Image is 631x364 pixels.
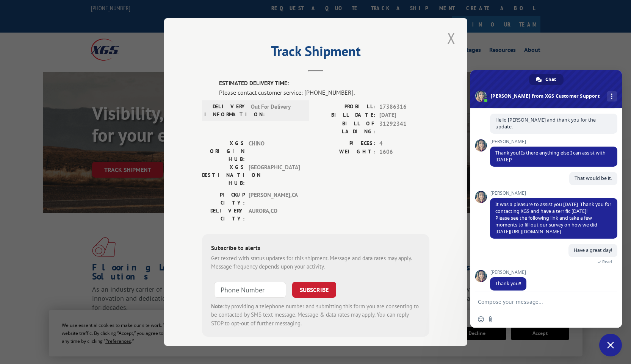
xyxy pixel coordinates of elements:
span: [PERSON_NAME] [490,191,617,196]
span: 4 [379,139,429,148]
button: SUBSCRIBE [292,282,336,298]
label: WEIGHT: [316,148,376,156]
label: XGS ORIGIN HUB: [202,139,245,163]
span: Send a file [488,316,494,322]
span: Chat [545,74,556,85]
input: Phone Number [214,282,286,298]
button: Close modal [445,28,458,48]
span: Out For Delivery [251,103,302,119]
label: XGS DESTINATION HUB: [202,163,245,187]
label: PICKUP CITY: [202,191,245,207]
span: Have a great day! [574,247,612,253]
span: Thank you!! [495,280,521,287]
span: [PERSON_NAME] , CA [249,191,300,207]
label: ESTIMATED DELIVERY TIME: [219,79,429,88]
div: Subscribe to alerts [211,243,420,254]
span: It was a pleasure to assist you [DATE]. Thank you for contacting XGS and have a terrific [DATE]! ... [495,201,611,235]
span: Insert an emoji [478,316,484,322]
span: Hello [PERSON_NAME] and thank you for the update. [495,117,596,130]
span: That would be it. [575,175,612,181]
span: [DATE] [379,111,429,120]
label: DELIVERY INFORMATION: [204,103,247,119]
a: Close chat [599,334,622,356]
span: 17386316 [379,103,429,111]
h2: Track Shipment [202,46,429,60]
a: Chat [529,74,564,85]
strong: Note: [211,303,224,310]
span: AURORA , CO [249,207,300,223]
a: [URL][DOMAIN_NAME] [510,228,561,235]
span: CHINO [249,139,300,163]
span: Read [602,259,612,264]
span: [PERSON_NAME] [490,139,617,144]
div: by providing a telephone number and submitting this form you are consenting to be contacted by SM... [211,302,420,328]
label: BILL DATE: [316,111,376,120]
textarea: Compose your message... [478,292,599,311]
span: Thank you! Is there anything else I can assist with [DATE]? [495,150,606,163]
label: DELIVERY CITY: [202,207,245,223]
div: Please contact customer service: [PHONE_NUMBER]. [219,88,429,97]
span: 1606 [379,148,429,156]
label: PIECES: [316,139,376,148]
label: BILL OF LADING: [316,120,376,136]
label: PROBILL: [316,103,376,111]
span: [GEOGRAPHIC_DATA] [249,163,300,187]
span: 31292341 [379,120,429,136]
div: Get texted with status updates for this shipment. Message and data rates may apply. Message frequ... [211,254,420,271]
span: [PERSON_NAME] [490,270,526,275]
